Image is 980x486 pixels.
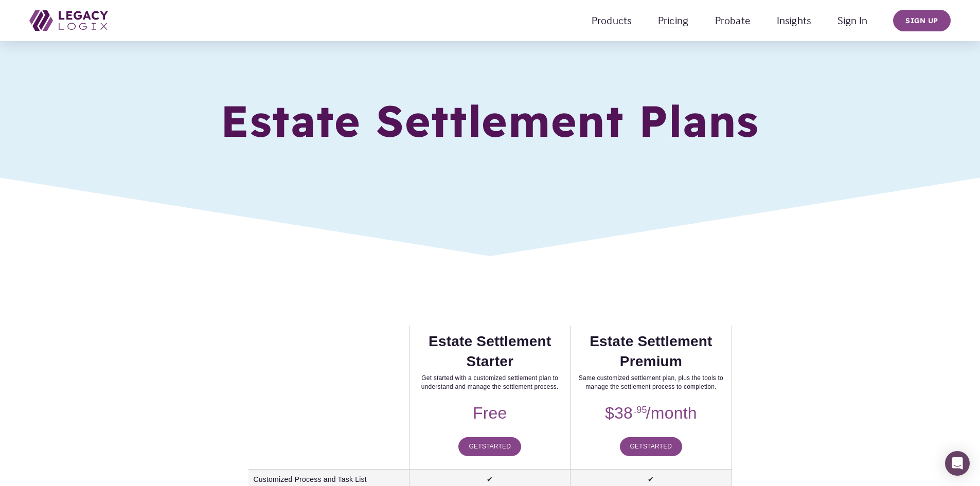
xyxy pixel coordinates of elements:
[777,11,811,29] a: Insights
[838,11,867,29] a: Sign In
[945,451,970,476] div: Open Intercom Messenger
[893,10,951,31] a: Sign up
[648,475,654,483] span: ✔
[658,12,688,28] span: Pricing
[634,405,647,415] span: .95
[592,12,632,28] span: Products
[409,326,571,399] th: Estate Settlement Starter
[620,437,683,456] a: GetStarted
[145,96,834,146] h1: Estate Settlement Plans
[643,443,672,450] span: Started
[571,326,732,399] th: Estate Settlement Premium
[29,10,108,31] img: Legacy Logix
[605,404,697,422] span: $38 /month
[487,475,493,483] span: ✔
[473,404,507,422] span: Free
[458,437,521,456] a: GetStarted
[421,374,559,390] span: Get started with a customized settlement plan to understand and manage the settlement process.
[592,11,632,29] a: folder dropdown
[482,443,511,450] span: Started
[715,11,750,29] a: Probate
[658,11,688,29] a: folder dropdown
[579,374,723,390] span: Same customized settlement plan, plus the tools to manage the settlement process to completion.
